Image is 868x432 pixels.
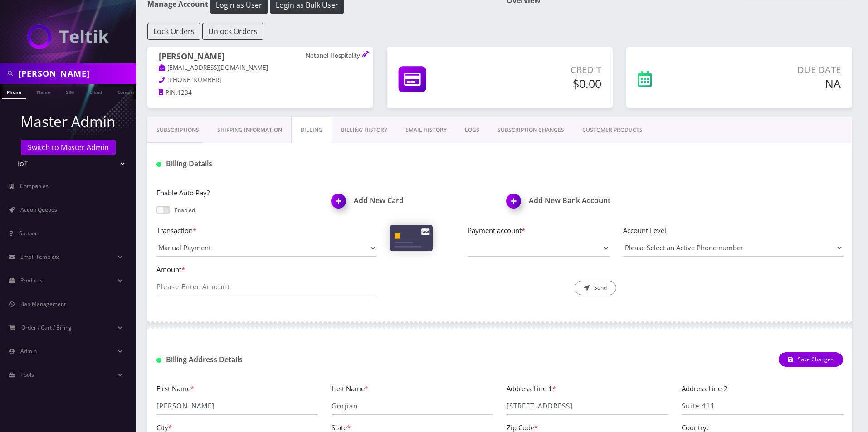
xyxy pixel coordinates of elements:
a: CUSTOMER PRODUCTS [573,117,652,143]
label: Payment account [468,225,610,236]
p: Credit [488,63,601,77]
h5: NA [710,77,841,90]
a: Shipping Information [208,117,291,143]
h1: Add New Bank Account [507,196,668,205]
a: Billing History [332,117,396,143]
span: 1234 [177,88,192,97]
a: SUBSCRIPTION CHANGES [488,117,573,143]
a: Email [85,84,107,98]
span: Ban Management [20,300,66,308]
span: Companies [20,182,49,190]
span: Action Queues [20,206,57,214]
button: Unlock Orders [202,23,263,40]
h1: Billing Details [156,160,376,168]
a: Switch to Master Admin [21,140,116,155]
label: Address Line 1 [507,383,556,394]
a: PIN: [159,88,177,97]
input: Address Line 1 [507,398,668,415]
a: Company [113,84,143,98]
p: Due Date [710,63,841,77]
label: Last Name [332,383,368,394]
input: Search in Company [18,65,134,82]
h1: [PERSON_NAME] [159,52,362,63]
img: Cards [390,225,433,251]
span: [PHONE_NUMBER] [167,76,221,84]
a: Billing [291,117,332,143]
img: IoT [27,24,109,49]
a: Add New Bank AccountAdd New Bank Account [507,196,668,205]
img: Add New Card [327,191,354,218]
img: Billing Details [156,162,161,167]
a: Name [32,84,55,98]
label: Address Line 2 [682,383,727,394]
img: Billing Address Detail [156,358,161,363]
label: First Name [156,383,194,394]
span: Tools [20,371,34,379]
button: Save Changes [779,352,843,367]
input: Please Enter Amount [156,278,376,295]
p: Enabled [175,206,195,214]
span: Support [19,229,39,237]
input: First Name [156,398,318,415]
a: LOGS [456,117,488,143]
h1: Billing Address Details [156,355,376,364]
span: Email Template [20,253,60,261]
button: Lock Orders [147,23,200,40]
a: Add New CardAdd New Card [332,196,493,205]
img: Add New Bank Account [502,191,529,218]
label: Enable Auto Pay? [156,188,318,198]
button: Send [575,281,616,295]
label: Transaction [156,225,376,236]
h1: Add New Card [332,196,493,205]
a: [EMAIL_ADDRESS][DOMAIN_NAME] [159,63,268,73]
span: Order / Cart / Billing [21,324,72,331]
label: Account Level [623,225,843,236]
span: Admin [20,347,37,355]
label: Amount [156,264,376,275]
input: Last Name [332,398,493,415]
h5: $0.00 [488,77,601,90]
span: Products [20,277,43,284]
a: Subscriptions [147,117,208,143]
a: SIM [61,84,78,98]
a: Phone [2,84,26,99]
p: Netanel Hospitality [306,52,362,60]
a: EMAIL HISTORY [396,117,456,143]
